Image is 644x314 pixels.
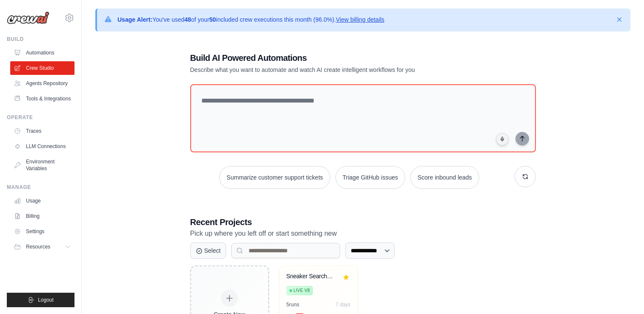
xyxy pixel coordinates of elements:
button: Logout [7,293,74,307]
span: Resources [26,243,50,250]
a: Settings [10,225,74,238]
div: Sneaker Search Engine [286,273,338,280]
button: Get new suggestions [515,166,536,187]
strong: 50 [209,16,216,23]
button: Score inbound leads [410,166,479,189]
strong: 48 [184,16,191,23]
a: Crew Studio [10,61,74,75]
a: Automations [10,46,74,60]
a: Billing [10,209,74,223]
a: LLM Connections [10,140,74,153]
a: View billing details [336,16,384,23]
div: Build [7,36,74,43]
p: You've used of your included crew executions this month (96.0%). [117,15,384,24]
button: Triage GitHub issues [335,166,405,189]
span: Live v8 [294,287,310,294]
div: Operate [7,114,74,121]
a: Environment Variables [10,155,74,175]
button: Click to speak your automation idea [496,133,509,146]
div: 7 days [335,301,350,308]
img: Logo [7,11,49,24]
strong: Usage Alert: [117,16,152,23]
h3: Recent Projects [190,216,536,228]
span: Logout [38,297,54,303]
button: Resources [10,240,74,254]
div: 5 run s [286,301,300,308]
a: Tools & Integrations [10,92,74,106]
button: Remove from favorites [341,273,350,282]
button: Summarize customer support tickets [219,166,330,189]
p: Describe what you want to automate and watch AI create intelligent workflows for you [190,66,476,74]
button: Select [190,243,226,259]
h1: Build AI Powered Automations [190,52,476,64]
a: Usage [10,194,74,208]
a: Agents Repository [10,77,74,90]
a: Traces [10,124,74,138]
div: Manage [7,184,74,191]
p: Pick up where you left off or start something new [190,228,536,239]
